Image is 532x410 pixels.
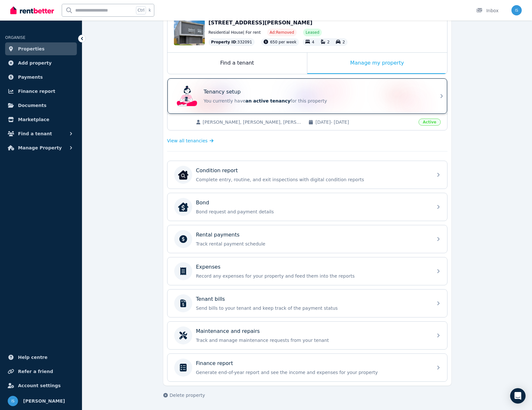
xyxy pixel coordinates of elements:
[178,202,188,212] img: Bond
[196,241,429,247] p: Track rental payment schedule
[196,369,429,376] p: Generate end-of-year report and see the income and expenses for your property
[196,167,238,174] p: Condition report
[18,368,53,375] span: Refer a friend
[167,322,447,349] a: Maintenance and repairsTrack and manage maintenance requests from your tenant
[196,327,260,335] p: Maintenance and repairs
[5,365,77,378] a: Refer a friend
[18,116,49,123] span: Marketplace
[5,42,77,55] a: Properties
[18,45,45,53] span: Properties
[18,353,48,361] span: Help centre
[167,161,447,189] a: Condition reportCondition reportComplete entry, routine, and exit inspections with digital condit...
[23,397,65,405] span: [PERSON_NAME]
[18,144,62,152] span: Manage Property
[18,102,47,109] span: Documents
[196,337,429,343] p: Track and manage maintenance requests from your tenant
[306,30,319,35] span: Leased
[342,40,345,44] span: 2
[5,85,77,98] a: Finance report
[204,88,241,96] p: Tenancy setup
[8,396,18,406] img: Isaac
[209,30,261,35] span: Residential House | For rent
[5,99,77,112] a: Documents
[196,209,429,215] p: Bond request and payment details
[246,98,291,103] span: an active tenancy
[270,30,294,35] span: Ad: Removed
[5,351,77,364] a: Help centre
[170,392,205,398] span: Delete property
[177,86,197,106] img: Tenancy setup
[167,138,214,144] a: View all tenancies
[209,38,255,46] div: : 332091
[167,257,447,285] a: ExpensesRecord any expenses for your property and feed them into the reports
[18,59,52,67] span: Add property
[204,98,429,104] p: You currently have for this property
[196,360,233,367] p: Finance report
[327,40,330,44] span: 2
[510,388,526,404] div: Open Intercom Messenger
[196,231,240,239] p: Rental payments
[203,119,302,125] span: [PERSON_NAME], [PERSON_NAME], [PERSON_NAME]
[167,53,307,74] div: Find a tenant
[270,40,296,44] span: 650 per week
[5,35,25,40] span: ORGANISE
[149,8,151,13] span: k
[307,53,447,74] div: Manage my property
[5,113,77,126] a: Marketplace
[167,78,447,114] a: Tenancy setupTenancy setupYou currently havean active tenancyfor this property
[312,40,314,44] span: 4
[196,273,429,279] p: Record any expenses for your property and feed them into the reports
[476,7,499,14] div: Inbox
[18,130,52,138] span: Find a tenant
[18,73,43,81] span: Payments
[196,305,429,311] p: Send bills to your tenant and keep track of the payment status
[163,392,205,398] button: Delete property
[211,40,236,45] span: Property ID
[18,87,55,95] span: Finance report
[5,379,77,392] a: Account settings
[5,71,77,84] a: Payments
[18,382,61,389] span: Account settings
[196,199,209,207] p: Bond
[511,5,522,15] img: Isaac
[10,5,54,15] img: RentBetter
[178,170,188,180] img: Condition report
[167,290,447,317] a: Tenant billsSend bills to your tenant and keep track of the payment status
[196,263,221,271] p: Expenses
[196,295,225,303] p: Tenant bills
[167,138,208,144] span: View all tenancies
[5,127,77,140] button: Find a tenant
[167,193,447,221] a: BondBondBond request and payment details
[196,176,429,183] p: Complete entry, routine, and exit inspections with digital condition reports
[167,225,447,253] a: Rental paymentsTrack rental payment schedule
[5,57,77,69] a: Add property
[167,354,447,381] a: Finance reportGenerate end-of-year report and see the income and expenses for your property
[136,6,146,14] span: Ctrl
[209,20,312,26] span: [STREET_ADDRESS][PERSON_NAME]
[315,119,415,125] span: [DATE] - [DATE]
[5,141,77,154] button: Manage Property
[419,119,440,126] span: Active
